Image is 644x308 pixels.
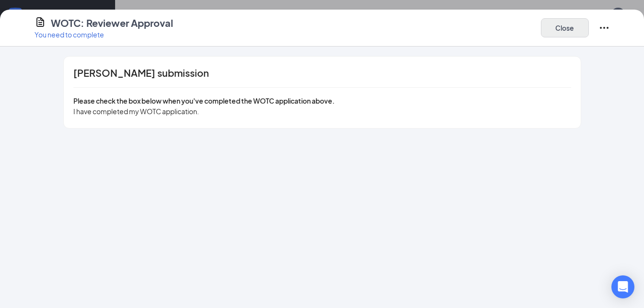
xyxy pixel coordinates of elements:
[73,107,199,116] span: I have completed my WOTC application.
[73,68,209,78] span: [PERSON_NAME] submission
[73,96,335,105] span: Please check the box below when you've completed the WOTC application above.
[541,18,589,37] button: Close
[611,275,634,298] div: Open Intercom Messenger
[598,22,610,34] svg: Ellipses
[35,30,173,39] p: You need to complete
[51,16,173,30] h4: WOTC: Reviewer Approval
[35,16,46,28] svg: CustomFormIcon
